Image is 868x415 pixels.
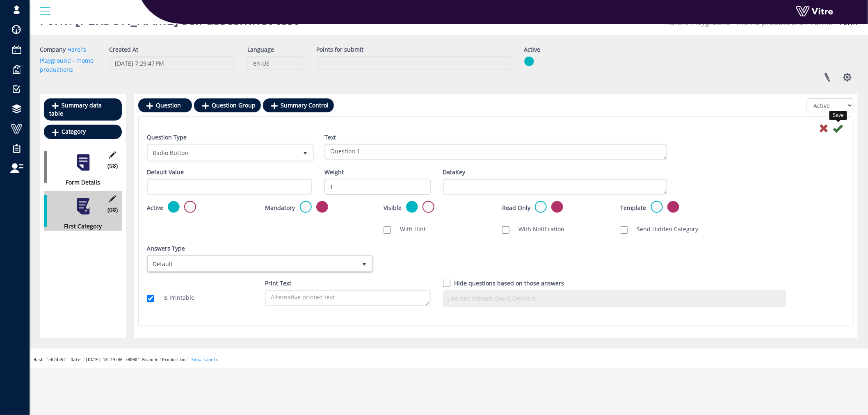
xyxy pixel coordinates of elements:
a: Harel's Playground - momo productions [40,46,94,73]
input: Hide question based on answer [443,280,450,287]
label: Company [40,45,66,54]
a: Summary data table [44,98,122,121]
a: Summary Control [263,98,334,112]
label: Visible [384,203,402,212]
span: Radio Button [148,145,298,160]
label: Weight [324,168,344,177]
label: With Hint [392,225,426,234]
a: Question [138,98,192,112]
input: With Notification [502,226,509,234]
span: select [357,256,372,271]
span: select [298,145,313,160]
span: Default [148,256,357,271]
label: Language [247,45,274,54]
label: Points for submit [317,45,364,54]
a: Question Group [194,98,261,112]
img: yes [524,56,534,66]
input: Send Hidden Category [621,226,628,234]
label: With Notification [510,225,564,234]
div: Save [829,111,847,120]
label: Created At [109,45,138,54]
span: Hash 'e624a52' Date '[DATE] 18:29:06 +0000' Branch 'Production' [34,358,189,362]
input: With Hint [384,226,391,234]
span: (0 ) [107,205,118,214]
label: Question Type [147,133,187,142]
div: First Category [44,222,116,231]
span: (5 ) [107,162,118,171]
input: Is Printable [147,295,154,302]
a: Category [44,125,122,139]
label: Send Hidden Category [629,225,699,234]
label: Answers Type [147,244,185,253]
label: Mandatory [265,203,295,212]
label: DataKey [443,168,466,177]
label: Is Printable [155,293,194,302]
label: Active [147,203,163,212]
label: Hide questions based on those answers [455,279,564,288]
label: Template [621,203,646,212]
label: Read Only [502,203,530,212]
label: Text [324,133,336,142]
label: Active [524,45,541,54]
label: Default Value [147,168,184,177]
label: Print Text [265,279,292,288]
div: Form Details [44,178,116,187]
a: Show Labels [191,358,218,362]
